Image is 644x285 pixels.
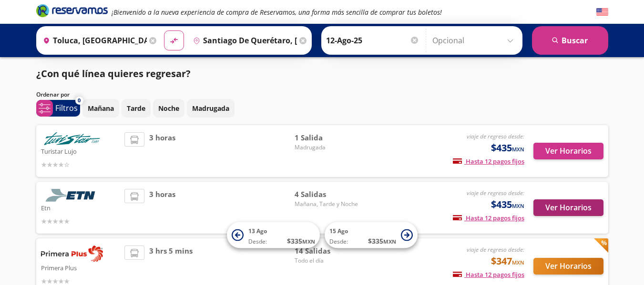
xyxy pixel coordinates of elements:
[149,132,175,170] span: 3 horas
[78,97,81,105] span: 0
[41,246,103,262] img: Primera Plus
[512,259,524,266] small: MXN
[453,157,524,166] span: Hasta 12 pagos fijos
[192,103,229,113] p: Madrugada
[248,237,267,246] span: Desde:
[112,8,442,17] em: ¡Bienvenido a la nueva experiencia de compra de Reservamos, una forma más sencilla de comprar tus...
[41,145,120,157] p: Turistar Lujo
[329,227,348,235] span: 15 Ago
[39,29,147,52] input: Buscar Origen
[36,3,108,18] i: Brand Logo
[287,236,315,246] span: $ 335
[467,246,524,254] em: viaje de regreso desde:
[41,202,120,213] p: Etn
[82,99,119,118] button: Mañana
[491,197,524,212] span: $435
[36,90,70,99] p: Ordenar por
[36,100,80,117] button: 0Filtros
[453,270,524,279] span: Hasta 12 pagos fijos
[36,67,191,81] p: ¿Con qué línea quieres regresar?
[153,99,184,118] button: Noche
[88,103,114,113] p: Mañana
[158,103,179,113] p: Noche
[187,99,235,118] button: Madrugada
[491,141,524,155] span: $435
[432,29,518,52] input: Opcional
[295,143,361,152] span: Madrugada
[295,200,361,208] span: Mañana, Tarde y Noche
[383,238,396,245] small: MXN
[41,132,103,145] img: Turistar Lujo
[453,214,524,222] span: Hasta 12 pagos fijos
[533,143,603,159] button: Ver Horarios
[533,258,603,275] button: Ver Horarios
[512,202,524,209] small: MXN
[295,132,361,143] span: 1 Salida
[41,262,120,273] p: Primera Plus
[368,236,396,246] span: $ 335
[512,146,524,153] small: MXN
[491,254,524,268] span: $347
[326,29,419,52] input: Elegir Fecha
[533,199,603,216] button: Ver Horarios
[248,227,267,235] span: 13 Ago
[325,222,418,248] button: 15 AgoDesde:$335MXN
[36,3,108,20] a: Brand Logo
[41,189,103,202] img: Etn
[532,26,608,55] button: Buscar
[227,222,320,248] button: 13 AgoDesde:$335MXN
[467,189,524,197] em: viaje de regreso desde:
[596,6,608,18] button: English
[467,132,524,140] em: viaje de regreso desde:
[55,102,78,114] p: Filtros
[127,103,145,113] p: Tarde
[329,237,348,246] span: Desde:
[122,99,151,118] button: Tarde
[149,189,175,226] span: 3 horas
[295,189,361,200] span: 4 Salidas
[189,29,297,52] input: Buscar Destino
[302,238,315,245] small: MXN
[295,246,361,256] span: 14 Salidas
[295,256,361,265] span: Todo el día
